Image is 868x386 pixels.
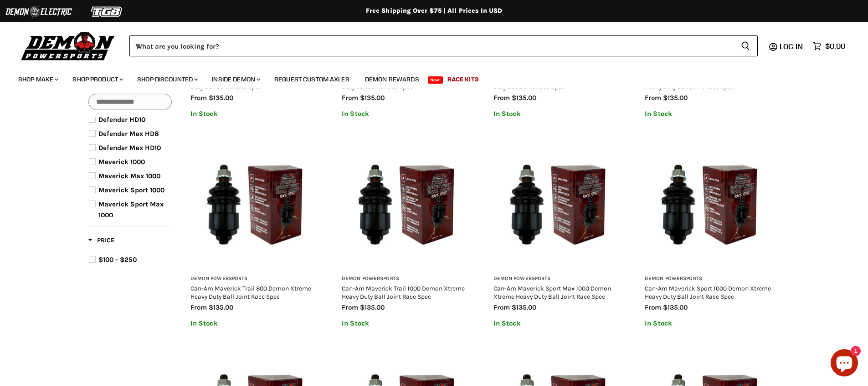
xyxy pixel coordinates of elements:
[776,42,808,50] a: Log in
[493,285,611,300] a: Can-Am Maverick Sport Max 1000 Demon Xtreme Heavy Duty Ball Joint Race Spec
[190,276,319,282] h3: Demon Powersports
[73,3,141,20] img: TGB Logo 2
[645,303,661,311] span: from
[342,285,465,300] a: Can-Am Maverick Trail 1000 Demon Xtreme Heavy Duty Ball Joint Race Spec
[70,7,799,15] div: Free Shipping Over $75 | All Prices In USD
[66,70,128,89] a: Shop Product
[825,42,845,50] span: $0.00
[512,303,536,311] span: $135.00
[190,110,319,118] p: In Stock
[645,110,774,118] p: In Stock
[645,75,762,90] a: Can-Am Maverick X3 Max Demon Xtreme Heavy Duty Ball Joint Race Spec
[88,236,114,244] span: Price
[828,349,861,379] inbox-online-store-chat: Shopify online store chat
[645,285,771,300] a: Can-Am Maverick Sport 1000 Demon Xtreme Heavy Duty Ball Joint Race Spec
[190,303,207,311] span: from
[190,285,311,300] a: Can-Am Maverick Trail 800 Demon Xtreme Heavy Duty Ball Joint Race Spec
[493,320,622,327] p: In Stock
[190,320,319,327] p: In Stock
[88,94,172,110] input: Search Options
[441,70,486,89] a: Race Kits
[493,110,622,118] p: In Stock
[342,140,471,269] img: Can-Am Maverick Trail 1000 Demon Xtreme Heavy Duty Ball Joint Race Spec
[11,70,64,89] a: Shop Make
[190,140,319,269] img: Can-Am Maverick Trail 800 Demon Xtreme Heavy Duty Ball Joint Race Spec
[645,140,774,269] img: Can-Am Maverick Sport 1000 Demon Xtreme Heavy Duty Ball Joint Race Spec
[493,140,622,269] img: Can-Am Maverick Sport Max 1000 Demon Xtreme Heavy Duty Ball Joint Race Spec
[428,76,443,84] span: New!
[342,320,471,327] p: In Stock
[342,75,469,90] a: Can-Am Defender HD10 Demon Xtreme Heavy Duty Ball Joint Race Spec
[645,276,774,282] h3: Demon Powersports
[493,276,622,282] h3: Demon Powersports
[493,303,510,311] span: from
[342,303,358,311] span: from
[808,40,850,53] a: $0.00
[360,94,385,102] span: $135.00
[88,236,114,247] button: Filter by Price
[11,66,843,89] ul: Main menu
[358,70,426,89] a: Demon Rewards
[360,303,385,311] span: $135.00
[98,200,164,219] span: Maverick Sport Max 1000
[18,30,118,62] img: Demon Powersports
[663,94,688,102] span: $135.00
[5,3,73,20] img: Demon Electric Logo 2
[493,94,510,102] span: from
[98,186,164,194] span: Maverick Sport 1000
[129,35,734,56] input: When autocomplete results are available use up and down arrows to review and enter to select
[130,70,203,89] a: Shop Discounted
[98,144,161,152] span: Defender Max HD10
[342,276,471,282] h3: Demon Powersports
[98,130,159,138] span: Defender Max HD8
[493,75,621,90] a: Can-Am Maverick 1000 Demon Xtreme Heavy Duty Ball Joint Race Spec
[98,172,160,180] span: Maverick Max 1000
[209,303,233,311] span: $135.00
[98,158,145,166] span: Maverick 1000
[129,35,758,56] form: Product
[734,35,758,56] button: Search
[342,110,471,118] p: In Stock
[98,256,137,264] span: $100 - $250
[512,94,536,102] span: $135.00
[267,70,356,89] a: Request Custom Axles
[645,320,774,327] p: In Stock
[190,94,207,102] span: from
[209,94,233,102] span: $135.00
[663,303,688,311] span: $135.00
[645,94,661,102] span: from
[342,94,358,102] span: from
[205,70,266,89] a: Inside Demon
[190,75,313,90] a: Can-Am Maverick X3 Demon Xtreme Heavy Duty Ball Joint Race Spec
[780,42,803,51] span: Log in
[98,115,145,124] span: Defender HD10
